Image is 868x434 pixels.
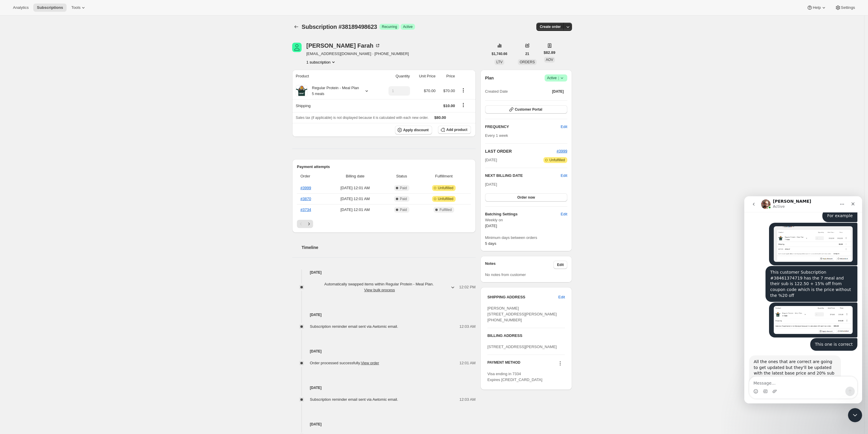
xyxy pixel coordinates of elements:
[487,306,557,322] span: [PERSON_NAME] [STREET_ADDRESS][PERSON_NAME] [PHONE_NUMBER]
[296,116,429,120] span: Sales tax (if applicable) is not displayed because it is calculated with each new order.
[848,408,862,422] iframe: Intercom live chat
[553,261,567,269] button: Edit
[557,209,571,219] button: Edit
[544,50,555,56] span: $82.89
[548,87,567,96] button: [DATE]
[327,173,383,179] span: Billing date
[292,99,380,112] th: Shipping
[292,70,380,83] th: Product
[459,397,476,403] span: 12:03 AM
[306,51,409,57] span: [EMAIL_ADDRESS][DOMAIN_NAME] · [PHONE_NUMBER]
[327,196,383,202] span: [DATE] · 12:01 AM
[831,4,859,12] button: Settings
[485,224,497,228] span: [DATE]
[546,58,553,62] span: AOV
[561,211,567,217] span: Edit
[312,92,324,96] small: 5 meals
[68,4,90,12] button: Tools
[437,70,457,83] th: Price
[292,43,302,52] span: Luay Farah
[438,126,471,134] button: Add product
[487,294,558,300] h3: SHIPPING ADDRESS
[400,186,407,190] span: Paid
[297,164,471,170] h2: Payment attempts
[292,348,476,354] h4: [DATE]
[9,4,32,12] button: Analytics
[306,43,381,49] div: [PERSON_NAME] Farah
[438,186,454,190] span: Unfulfilled
[485,124,561,130] h2: FREQUENCY
[557,149,567,153] a: #3999
[292,312,476,318] h4: [DATE]
[292,421,476,427] h4: [DATE]
[297,220,471,228] nav: Pagination
[307,85,359,97] div: Regular Protein - Meal Plan
[302,24,377,30] span: Subscription #38189498623
[561,173,567,179] span: Edit
[33,4,67,12] button: Subscriptions
[327,185,383,191] span: [DATE] · 12:01 AM
[439,207,452,212] span: Fulfilled
[300,197,311,201] a: #3870
[459,360,476,366] span: 12:01 AM
[515,107,542,112] span: Customer Portal
[310,361,379,365] span: Order processed successfully.
[459,324,476,330] span: 12:03 AM
[485,105,567,114] button: Customer Portal
[496,60,502,64] span: LTV
[71,5,80,10] span: Tools
[841,5,855,10] span: Settings
[485,261,554,269] h3: Notes
[403,128,429,132] span: Apply discount
[443,89,455,93] span: $70.00
[485,211,561,217] h6: Batching Settings
[558,76,559,80] span: |
[382,24,397,29] span: Recurring
[310,281,449,293] span: Automatically swapped items within Regular Protein - Meal Plan .
[557,148,567,154] button: #3999
[487,372,543,382] span: Visa ending in 7334 Expires [CREDIT_CARD_DATA]
[485,133,508,138] span: Every 1 week
[364,288,395,292] button: View bulk process
[485,272,526,277] span: No notes from customer
[485,241,496,246] span: 5 days
[813,5,821,10] span: Help
[296,85,307,97] img: product img
[536,23,564,31] button: Create order
[547,75,565,81] span: Active
[300,186,311,190] a: #3999
[297,170,325,183] th: Order
[549,158,565,162] span: Unfulfilled
[459,87,468,94] button: Product actions
[310,324,398,329] span: Subscription reminder email sent via Awtomic email.
[438,197,454,201] span: Unfulfilled
[520,60,535,64] span: ORDERS
[485,193,567,202] button: Order now
[424,89,436,93] span: $70.00
[380,70,411,83] th: Quantity
[552,89,564,94] span: [DATE]
[485,235,567,241] span: Minimum days between orders
[540,24,561,29] span: Create order
[400,207,407,212] span: Paid
[306,59,336,65] button: Product actions
[485,173,561,179] h2: NEXT BILLING DATE
[302,245,476,250] h2: Timeline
